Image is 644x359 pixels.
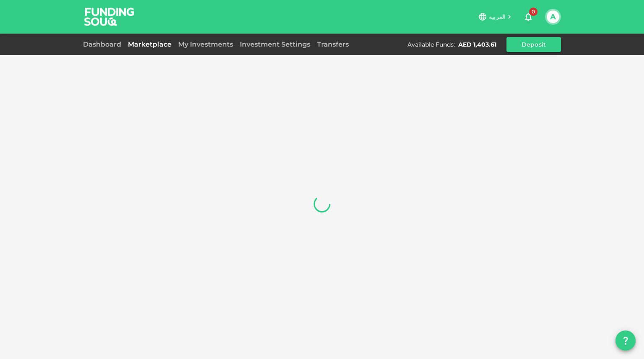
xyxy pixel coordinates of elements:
[236,40,314,48] a: Investment Settings
[314,40,352,48] a: Transfers
[408,40,455,49] div: Available Funds :
[529,8,538,16] span: 0
[615,330,636,351] button: question
[458,40,496,49] div: AED 1,403.61
[175,40,236,48] a: My Investments
[520,8,537,25] button: 0
[547,10,559,23] button: A
[125,40,175,48] a: Marketplace
[83,40,125,48] a: Dashboard
[506,37,561,52] button: Deposit
[489,13,506,21] span: العربية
